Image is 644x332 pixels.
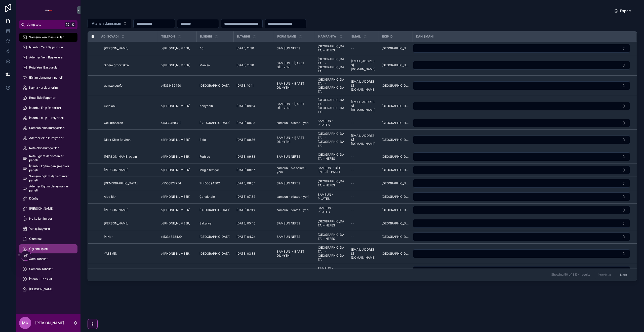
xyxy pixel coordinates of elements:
[27,23,63,27] span: Jump to...
[19,244,77,253] a: Öğrenci işleri
[161,104,190,108] span: p:[PHONE_NUMBER]
[318,219,345,227] span: [GEOGRAPHIC_DATA] - NEFES
[199,84,230,88] span: [GEOGRAPHIC_DATA]
[318,57,345,73] span: [GEOGRAPHIC_DATA] - [GEOGRAPHIC_DATA]
[29,287,54,291] span: [PERSON_NAME]
[199,235,230,239] span: [GEOGRAPHIC_DATA]
[236,235,256,239] span: [DATE] 04:24
[19,214,77,223] a: No kullanılmıyor
[277,155,300,159] span: SAMSUN NEFES
[161,168,190,172] span: p:[PHONE_NUMBER]
[236,104,255,108] span: [DATE] 09:54
[413,179,630,188] button: Select Button
[19,63,77,72] a: Rota Yeni Başvurular
[29,126,65,130] span: Samsun ekip kursiyerleri
[351,35,361,39] span: Email
[236,195,255,199] span: [DATE] 07:34
[16,29,80,300] div: scrollable content
[351,208,354,212] span: --
[318,98,345,114] span: [GEOGRAPHIC_DATA] - [GEOGRAPHIC_DATA]
[29,247,48,251] span: Öğrenci işleri
[19,254,77,263] a: Rota Tahsilat
[19,174,77,183] a: Samsun Eğitim danışmanları paneli
[19,264,77,274] a: Samsun Tahsilat
[29,76,63,80] span: Eğitim danışmanı paneli
[199,63,210,67] span: Manisa
[29,217,52,221] span: No kullanılmıyor
[277,208,309,212] span: samsun - pilates - yeni
[351,155,354,159] span: --
[104,104,115,108] span: Celalabi
[104,195,116,199] span: Alev Bkr
[351,181,354,185] span: --
[161,221,190,225] span: p:[PHONE_NUMBER]
[29,136,64,140] span: Ademer ekip kursiyerleri
[318,44,345,52] span: [GEOGRAPHIC_DATA] - NEFES
[104,181,138,185] span: [DEMOGRAPHIC_DATA]
[161,208,190,212] span: p:[PHONE_NUMBER]
[318,119,345,127] span: SAMSUN - PİLATES
[382,35,393,39] span: Ekip Id
[199,252,230,256] span: [GEOGRAPHIC_DATA]
[382,84,410,88] span: [GEOGRAPHIC_DATA]
[19,113,77,122] a: İstanbul ekip kursiyerleri
[318,193,345,201] span: SAMSUN - PİLATES
[413,206,630,214] button: Select Button
[161,35,175,39] span: Telefon
[277,221,300,225] span: SAMSUN NEFES
[617,271,631,279] button: Next
[19,20,77,29] button: Jump to...K
[382,208,410,212] span: [GEOGRAPHIC_DATA]
[351,80,376,92] span: [EMAIL_ADDRESS][DOMAIN_NAME]
[351,235,354,239] span: --
[236,155,255,159] span: [DATE] 09:33
[92,21,121,26] span: Atanan danışman
[318,153,345,161] span: [GEOGRAPHIC_DATA] - NEFES
[199,195,215,199] span: Çanakkale
[161,46,190,50] span: p:[PHONE_NUMBER]
[236,84,254,88] span: [DATE] 10:11
[104,138,131,142] span: Dilek Köse Bayhan
[382,252,410,256] span: [GEOGRAPHIC_DATA]
[382,63,410,67] span: [GEOGRAPHIC_DATA]
[19,275,77,284] a: İstanbul Tahsilat
[318,233,345,241] span: [GEOGRAPHIC_DATA] - NEFES
[29,164,72,172] span: İstanbul Eğitim danışmanları paneli
[236,46,254,50] span: [DATE] 11:30
[382,221,410,225] span: [GEOGRAPHIC_DATA]
[19,33,77,42] a: Samsun Yeni Başvurular
[318,132,345,148] span: [GEOGRAPHIC_DATA] - [GEOGRAPHIC_DATA]
[19,154,77,163] a: Rota Eğitim danışmanları paneli
[413,44,630,53] button: Select Button
[29,45,63,49] span: İstanbul Yeni Başvurular
[318,206,345,214] span: SAMSUN - PİLATES
[29,86,58,90] span: Kayıtlı kursiyerlerim
[29,257,48,261] span: Rota Tahsilat
[104,235,113,239] span: Pı Nar
[277,46,300,50] span: SAMSUN NEFES
[236,181,256,185] span: [DATE] 08:04
[413,266,630,275] button: Select Button
[19,93,77,102] a: Rota Ekip Raporları
[382,235,410,239] span: [GEOGRAPHIC_DATA]
[351,100,376,112] span: [EMAIL_ADDRESS][DOMAIN_NAME]
[382,104,410,108] span: [GEOGRAPHIC_DATA]
[382,181,410,185] span: [GEOGRAPHIC_DATA]
[236,138,255,142] span: [DATE] 09:36
[277,250,312,258] span: SAMSUN - İŞARET DİLİ-YENİ
[29,55,64,59] span: Ademer Yeni Başvurular
[161,138,190,142] span: p:[PHONE_NUMBER]
[413,61,630,70] button: Select Button
[277,181,300,185] span: SAMSUN NEFES
[413,152,630,161] button: Select Button
[318,246,345,262] span: [GEOGRAPHIC_DATA] - [GEOGRAPHIC_DATA]
[351,168,354,172] span: --
[44,6,52,14] img: App logo
[351,221,354,225] span: --
[101,35,118,39] span: Adı soyadı
[413,249,630,258] button: Select Button
[351,46,354,50] span: --
[104,252,117,256] span: YASEMiN
[382,121,410,125] span: [GEOGRAPHIC_DATA]
[351,121,354,125] span: --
